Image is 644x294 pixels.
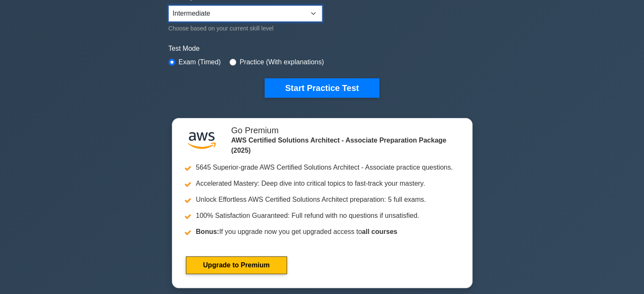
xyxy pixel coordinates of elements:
[179,57,221,67] label: Exam (Timed)
[169,23,322,33] div: Choose based on your current skill level
[240,57,324,67] label: Practice (With explanations)
[186,256,287,274] a: Upgrade to Premium
[169,44,476,54] label: Test Mode
[265,78,379,98] button: Start Practice Test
